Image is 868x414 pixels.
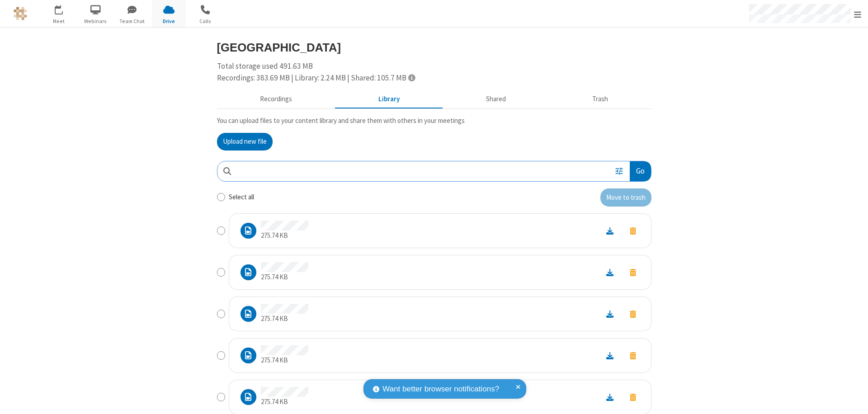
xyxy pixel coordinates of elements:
[217,61,651,84] div: Total storage used 491.63 MB
[598,350,622,361] a: Download file
[217,72,651,84] div: Recordings: 383.69 MB | Library: 2.24 MB | Shared: 105.7 MB
[152,17,186,25] span: Drive
[622,308,644,320] button: Move to trash
[261,272,308,282] p: 275.74 KB
[598,226,622,236] a: Download file
[217,116,651,126] p: You can upload files to your content library and share them with others in your meetings
[845,390,861,408] iframe: Chat
[42,17,76,25] span: Meet
[598,267,622,278] a: Download file
[261,231,308,241] p: 275.74 KB
[598,392,622,402] a: Download file
[622,225,644,237] button: Move to trash
[261,355,308,366] p: 275.74 KB
[443,91,549,108] button: Shared during meetings
[622,266,644,278] button: Move to trash
[261,397,308,407] p: 275.74 KB
[630,161,651,182] button: Go
[217,41,651,54] h3: [GEOGRAPHIC_DATA]
[229,192,254,202] label: Select all
[598,309,622,319] a: Download file
[61,5,67,12] div: 1
[382,383,499,395] span: Want better browser notifications?
[600,188,651,207] button: Move to trash
[622,391,644,403] button: Move to trash
[408,74,415,81] span: Totals displayed include files that have been moved to the trash.
[622,349,644,362] button: Move to trash
[14,7,27,20] img: QA Selenium DO NOT DELETE OR CHANGE
[261,314,308,324] p: 275.74 KB
[115,17,149,25] span: Team Chat
[217,133,273,151] button: Upload new file
[549,91,651,108] button: Trash
[335,91,443,108] button: Content library
[189,17,222,25] span: Calls
[217,91,335,108] button: Recorded meetings
[79,17,113,25] span: Webinars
